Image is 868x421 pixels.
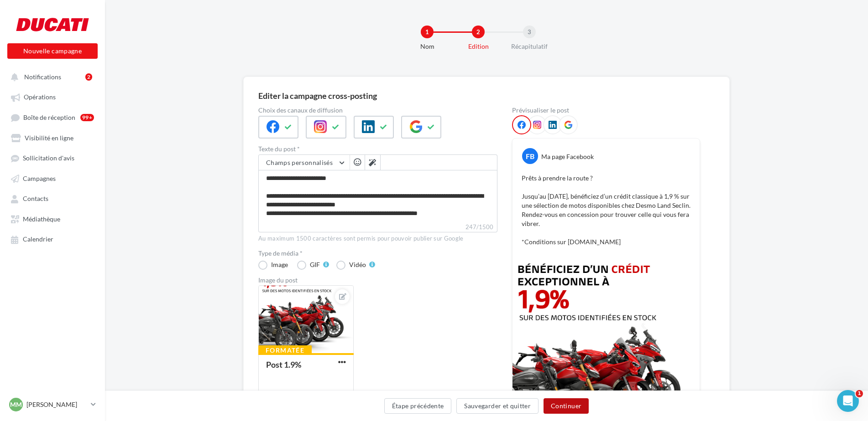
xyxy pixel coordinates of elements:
[23,236,53,243] span: Calendrier
[258,92,377,100] div: Editer la campagne cross-posting
[24,73,61,81] span: Notifications
[522,174,690,246] p: Prêts à prendre la route ? Jusqu’au [DATE], bénéficiez d’un crédit classique à 1,9 % sur une séle...
[421,26,434,38] div: 1
[271,262,288,268] div: Image
[80,114,94,121] div: 99+
[266,159,333,166] span: Champs personnalisés
[541,152,594,161] div: Ma page Facebook
[258,222,497,232] label: 247/1500
[85,73,92,81] div: 2
[258,345,312,355] div: Formatée
[837,390,859,412] iframe: Intercom live chat
[310,262,320,268] div: GIF
[258,250,497,257] label: Type de média *
[5,170,99,186] a: Campagnes
[266,359,301,370] div: Post 1.9%
[258,107,497,113] label: Choix des canaux de diffusion
[522,148,538,164] div: FB
[5,88,99,105] a: Opérations
[258,146,497,152] label: Texte du post *
[7,43,98,59] button: Nouvelle campagne
[10,400,22,409] span: MM
[23,113,75,121] span: Boîte de réception
[23,154,74,162] span: Sollicitation d'avis
[24,93,56,101] span: Opérations
[512,107,700,113] div: Prévisualiser le post
[398,42,456,51] div: Nom
[5,190,99,206] a: Contacts
[23,175,56,182] span: Campagnes
[856,390,863,397] span: 1
[5,129,99,146] a: Visibilité en ligne
[25,134,73,142] span: Visibilité en ligne
[258,277,497,283] div: Image du post
[23,215,60,223] span: Médiathèque
[384,398,452,414] button: Étape précédente
[523,26,536,38] div: 3
[500,42,559,51] div: Récapitulatif
[449,42,507,51] div: Edition
[259,155,350,170] button: Champs personnalisés
[5,210,99,227] a: Médiathèque
[5,231,99,247] a: Calendrier
[258,235,497,243] div: Au maximum 1500 caractères sont permis pour pouvoir publier sur Google
[349,262,366,268] div: Vidéo
[472,26,485,38] div: 2
[5,149,99,166] a: Sollicitation d'avis
[7,396,98,413] a: MM [PERSON_NAME]
[23,195,48,203] span: Contacts
[26,400,87,409] p: [PERSON_NAME]
[5,109,99,126] a: Boîte de réception99+
[5,68,96,85] button: Notifications 2
[544,398,589,414] button: Continuer
[456,398,539,414] button: Sauvegarder et quitter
